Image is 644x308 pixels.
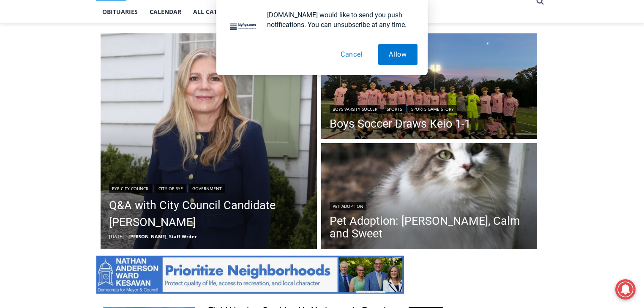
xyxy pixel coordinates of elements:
[189,184,225,193] a: Government
[213,0,399,82] div: "[PERSON_NAME] and I covered the [DATE] Parade, which was a really eye opening experience as I ha...
[330,103,471,113] div: | |
[330,105,380,113] a: Boys Varsity Soccer
[0,0,84,84] img: s_800_29ca6ca9-f6cc-433c-a631-14f6620ca39b.jpeg
[0,84,126,105] a: [PERSON_NAME] Read Sanctuary Fall Fest: [DATE]
[330,117,471,130] a: Boys Soccer Draws Keio 1-1
[95,71,97,80] div: /
[7,85,112,104] h4: [PERSON_NAME] Read Sanctuary Fall Fest: [DATE]
[101,33,317,250] img: (PHOTO: City council candidate Maria Tufvesson Shuck.)
[330,215,529,240] a: Pet Adoption: [PERSON_NAME], Calm and Sweet
[321,143,538,251] img: [PHOTO: Mona. Contributed.]
[109,197,308,231] a: Q&A with City Council Candidate [PERSON_NAME]
[330,202,366,210] a: Pet Adoption
[109,233,124,240] time: [DATE]
[126,233,128,240] span: –
[378,44,418,65] button: Allow
[221,84,392,103] span: Intern @ [DOMAIN_NAME]
[321,33,538,142] a: Read More Boys Soccer Draws Keio 1-1
[321,33,538,142] img: (PHOTO: The Rye Boys Soccer team from their match agains Keio Academy on September 30, 2025. Cred...
[109,184,152,193] a: Rye City Council
[89,71,93,80] div: 1
[101,33,317,250] a: Read More Q&A with City Council Candidate Maria Tufvesson Shuck
[408,105,457,113] a: Sports Game Story
[330,44,374,65] button: Cancel
[156,184,186,193] a: City of Rye
[128,233,197,240] a: [PERSON_NAME], Staff Writer
[260,10,418,30] div: [DOMAIN_NAME] would like to send you push notifications. You can unsubscribe at any time.
[226,10,260,44] img: notification icon
[89,25,122,69] div: Co-sponsored by Westchester County Parks
[321,143,538,251] a: Read More Pet Adoption: Mona, Calm and Sweet
[109,183,308,193] div: | |
[203,82,409,105] a: Intern @ [DOMAIN_NAME]
[384,105,405,113] a: Sports
[99,71,103,80] div: 6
